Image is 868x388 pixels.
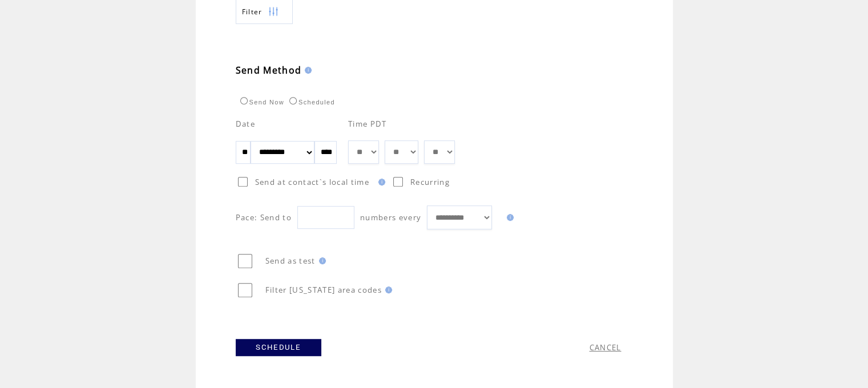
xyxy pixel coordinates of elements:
[382,286,392,293] img: help.gif
[242,7,263,17] span: Show filters
[348,119,387,129] span: Time PDT
[375,179,385,185] img: help.gif
[255,177,369,187] span: Send at contact`s local time
[301,67,312,74] img: help.gif
[236,119,255,129] span: Date
[236,212,292,223] span: Pace: Send to
[265,285,382,295] span: Filter [US_STATE] area codes
[360,212,421,223] span: numbers every
[503,214,514,221] img: help.gif
[410,177,450,187] span: Recurring
[316,257,326,264] img: help.gif
[590,342,621,353] a: CANCEL
[265,256,316,266] span: Send as test
[236,64,302,76] span: Send Method
[289,97,297,104] input: Scheduled
[240,97,248,104] input: Send Now
[237,99,284,106] label: Send Now
[286,99,335,106] label: Scheduled
[236,339,321,356] a: SCHEDULE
